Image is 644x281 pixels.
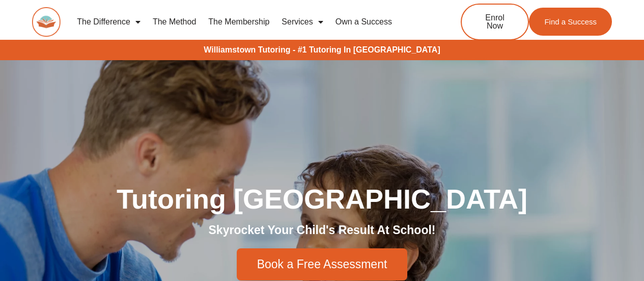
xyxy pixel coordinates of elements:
span: Book a Free Assessment [257,259,387,270]
a: The Difference [71,10,147,34]
h1: Tutoring [GEOGRAPHIC_DATA] [37,185,607,213]
a: Own a Success [329,10,398,34]
nav: Menu [71,10,427,34]
a: Book a Free Assessment [237,248,408,280]
span: Enrol Now [477,14,513,30]
h2: Skyrocket Your Child's Result At School! [37,223,607,238]
a: Enrol Now [461,4,529,40]
span: Find a Success [544,18,597,25]
a: Find a Success [529,8,612,36]
a: Services [275,10,329,34]
a: The Membership [202,10,275,34]
a: The Method [147,10,202,34]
